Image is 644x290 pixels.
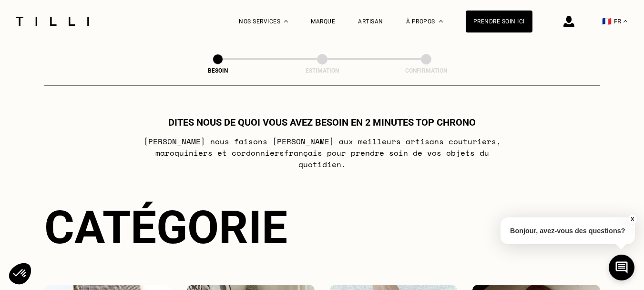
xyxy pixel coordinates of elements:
div: Besoin [170,67,266,74]
h1: Dites nous de quoi vous avez besoin en 2 minutes top chrono [168,117,476,128]
img: Menu déroulant à propos [439,20,443,22]
img: Logo du service de couturière Tilli [12,17,92,26]
img: icône connexion [563,16,574,27]
span: 🇫🇷 [602,17,612,26]
p: Bonjour, avez-vous des questions? [501,217,635,244]
div: Catégorie [44,201,600,254]
a: Artisan [358,18,383,25]
a: Prendre soin ici [466,11,532,32]
img: Menu déroulant [284,20,288,22]
div: Confirmation [378,67,474,74]
div: Estimation [275,67,370,74]
p: [PERSON_NAME] nous faisons [PERSON_NAME] aux meilleurs artisans couturiers , maroquiniers et cord... [133,136,511,170]
button: X [627,214,637,225]
a: Marque [311,18,335,25]
img: menu déroulant [624,20,627,22]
